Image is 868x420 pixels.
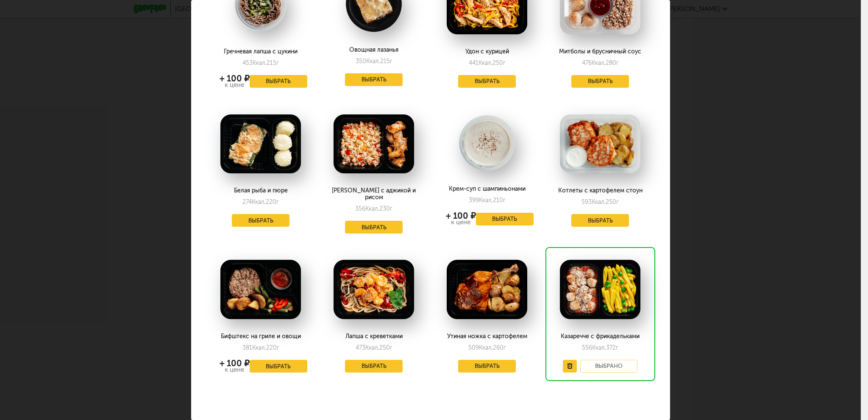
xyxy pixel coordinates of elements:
[447,114,527,172] img: big_1tGe9BkyrhqSxuRi.png
[390,344,392,351] span: г
[447,260,527,319] img: big_BFO234G9GzP9LEAt.png
[503,197,506,204] span: г
[345,221,403,234] button: Выбрать
[458,75,516,88] button: Выбрать
[571,75,629,88] button: Выбрать
[327,47,420,53] div: Овощная лазанья
[582,344,618,351] div: 556 372
[390,205,392,212] span: г
[334,260,414,319] img: big_tEkfRxL7jMyGjdJp.png
[276,59,279,67] span: г
[252,198,266,206] span: Ккал,
[592,198,606,206] span: Ккал,
[220,260,301,319] img: big_9AQQJZ8gryAUOT6w.png
[365,205,379,212] span: Ккал,
[277,344,279,351] span: г
[214,48,307,55] div: Гречневая лапша с цукини
[355,205,392,212] div: 356 230
[220,360,250,367] div: + 100 ₽
[554,187,646,194] div: Котлеты с картофелем стоун
[616,198,619,206] span: г
[345,73,403,86] button: Выбрать
[581,198,619,206] div: 593 250
[560,260,640,319] img: big_BcJg5LGWmDCpsgAn.png
[440,48,533,55] div: Удон с курицей
[366,58,380,65] span: Ккал,
[390,58,392,65] span: г
[592,59,606,67] span: Ккал,
[503,59,506,67] span: г
[446,219,476,225] div: к цене
[334,114,414,174] img: big_sz9PS315UjtpT7sm.png
[440,186,533,192] div: Крем-суп с шампиньонами
[232,214,289,227] button: Выбрать
[616,59,619,67] span: г
[250,75,307,88] button: Выбрать
[242,344,279,351] div: 381 220
[356,58,392,65] div: 350 215
[582,59,619,67] div: 476 280
[250,360,307,373] button: Выбрать
[468,344,506,351] div: 509 260
[345,360,403,373] button: Выбрать
[220,114,301,174] img: big_oZ8ug1MJM1Pg6Zux.png
[560,114,640,174] img: big_Ow0gNtqrzrhyRnRg.png
[476,213,534,225] button: Выбрать
[592,344,606,351] span: Ккал,
[479,197,493,204] span: Ккал,
[469,197,506,204] div: 399 210
[220,75,250,82] div: + 100 ₽
[469,59,506,67] div: 441 250
[214,187,307,194] div: Белая рыба и пюре
[327,187,420,201] div: [PERSON_NAME] с аджикой и рисом
[252,344,266,351] span: Ккал,
[554,333,646,340] div: Казаречче с фрикадельками
[446,212,476,219] div: + 100 ₽
[242,59,279,67] div: 453 215
[356,344,392,351] div: 473 250
[220,367,250,373] div: к цене
[504,344,506,351] span: г
[276,198,279,206] span: г
[479,59,492,67] span: Ккал,
[242,198,279,206] div: 274 220
[220,82,250,88] div: к цене
[571,214,629,227] button: Выбрать
[554,48,646,55] div: Митболы и брусничный соус
[327,333,420,340] div: Лапша с креветками
[214,333,307,340] div: Бифштекс на гриле и овощи
[440,333,533,340] div: Утиная ножка с картофелем
[479,344,493,351] span: Ккал,
[616,344,618,351] span: г
[365,344,379,351] span: Ккал,
[458,360,516,373] button: Выбрать
[253,59,267,67] span: Ккал,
